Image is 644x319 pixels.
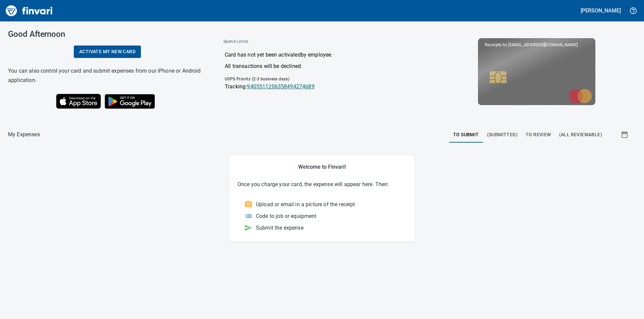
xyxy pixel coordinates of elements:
[487,131,518,139] span: (Submitted)
[8,66,207,85] h6: You can also control your card and submit expenses from our iPhone or Android application.
[237,163,407,170] h5: Welcome to Finvari!
[614,127,636,143] button: Show transactions within a particular date range
[581,7,621,14] h5: [PERSON_NAME]
[579,5,623,16] button: [PERSON_NAME]
[4,3,54,19] img: Finvari
[8,131,40,139] p: My Expenses
[225,51,421,59] p: Card has not yet been activated by employee .
[101,90,159,112] img: Get it on Google Play
[8,29,207,39] h3: Good Afternoon
[256,201,355,209] p: Upload or email in a picture of the receipt
[256,224,304,232] p: Submit the expense
[225,77,289,81] span: USPS Priority (2-3 business days)
[8,131,40,139] nav: breadcrumb
[485,42,589,48] p: Receipts to:
[79,48,136,56] span: Activate my new card
[256,212,317,220] p: Code to job or equipment
[223,38,334,45] span: Spend Limits
[56,94,101,109] img: Download on the App Store
[453,131,479,139] span: To Submit
[526,131,551,139] span: To Review
[565,85,595,107] img: mastercard.svg
[225,62,421,70] p: All transactions will be declined.
[237,180,407,188] p: Once you charge your card, the expense will appear here. Then:
[225,83,421,91] p: Tracking:
[507,42,578,48] span: [EMAIL_ADDRESS][DOMAIN_NAME]
[559,131,602,139] span: (All Reviewable)
[74,46,141,58] a: Activate my new card
[247,83,314,90] a: 9405511206358494274689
